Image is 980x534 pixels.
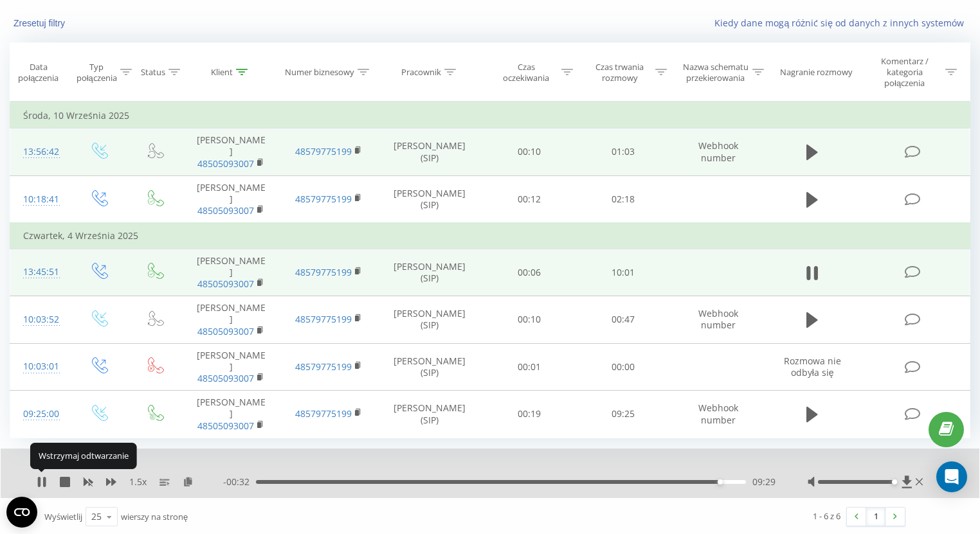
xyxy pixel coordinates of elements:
div: Pracownik [401,67,441,78]
div: Czas oczekiwania [494,62,558,84]
a: 48505093007 [197,157,254,170]
div: Nagranie rozmowy [780,67,853,78]
td: 00:19 [482,391,576,438]
span: 1.5 x [129,476,147,488]
td: [PERSON_NAME] [183,175,280,223]
td: [PERSON_NAME] (SIP) [377,249,482,296]
button: Open CMP widget [6,497,37,528]
td: Środa, 10 Września 2025 [10,103,970,129]
a: 48505093007 [197,204,254,217]
td: [PERSON_NAME] (SIP) [377,175,482,223]
span: - 00:32 [223,476,256,488]
td: [PERSON_NAME] [183,129,280,176]
div: Czas trwania rozmowy [588,62,652,84]
a: 48579775199 [295,407,352,420]
button: Zresetuj filtry [10,17,71,29]
a: 48579775199 [295,145,352,157]
a: Kiedy dane mogą różnić się od danych z innych systemów [714,17,970,29]
div: Wstrzymaj odtwarzanie [30,443,137,468]
a: 48579775199 [295,360,352,373]
a: 48579775199 [295,313,352,325]
div: 10:18:41 [23,187,57,212]
td: [PERSON_NAME] (SIP) [377,296,482,344]
div: Status [141,67,165,78]
td: 00:06 [482,249,576,296]
td: 02:18 [576,175,670,223]
a: 48505093007 [197,420,254,432]
span: Rozmowa nie odbyła się [784,355,841,378]
td: 00:10 [482,296,576,344]
td: Webhook number [670,391,768,438]
div: 1 - 6 z 6 [813,510,840,522]
td: 00:12 [482,175,576,223]
div: 10:03:01 [23,354,57,379]
td: Webhook number [670,129,768,176]
td: [PERSON_NAME] (SIP) [377,391,482,438]
td: [PERSON_NAME] (SIP) [377,343,482,391]
a: 48579775199 [295,193,352,205]
td: [PERSON_NAME] [183,343,280,391]
td: 00:10 [482,129,576,176]
div: Data połączenia [10,62,67,84]
div: 13:56:42 [23,139,57,165]
a: 48505093007 [197,325,254,337]
div: 25 [91,510,102,523]
td: 10:01 [576,249,670,296]
td: 00:01 [482,343,576,391]
a: 1 [866,508,885,526]
div: Accessibility label [893,479,898,485]
a: 48505093007 [197,278,254,290]
div: Komentarz / kategoria połączenia [867,56,942,89]
td: [PERSON_NAME] (SIP) [377,129,482,176]
span: wierszy na stronę [121,511,188,522]
a: 48505093007 [197,372,254,384]
td: [PERSON_NAME] [183,391,280,438]
td: 00:47 [576,296,670,344]
div: Open Intercom Messenger [936,461,967,492]
div: 13:45:51 [23,260,57,285]
td: 00:00 [576,343,670,391]
td: Webhook number [670,296,768,344]
td: 09:25 [576,391,670,438]
span: 09:29 [752,476,776,488]
td: Czwartek, 4 Września 2025 [10,223,970,249]
div: 10:03:52 [23,307,57,332]
td: [PERSON_NAME] [183,249,280,296]
div: Nazwa schematu przekierowania [682,62,750,84]
a: 48579775199 [295,266,352,278]
div: 09:25:00 [23,402,57,427]
td: [PERSON_NAME] [183,296,280,344]
div: Numer biznesowy [285,67,354,78]
div: Klient [211,67,233,78]
span: Wyświetlij [44,511,82,522]
div: Typ połączenia [77,62,117,84]
div: Accessibility label [718,479,723,485]
td: 01:03 [576,129,670,176]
